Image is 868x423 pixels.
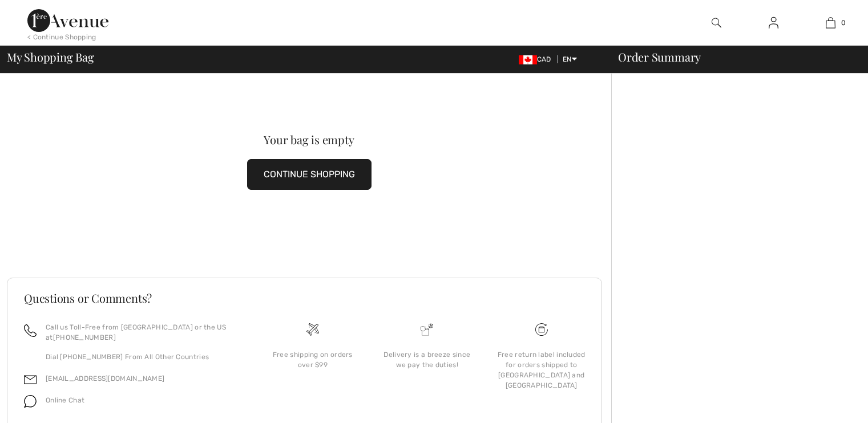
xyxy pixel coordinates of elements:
img: email [24,373,37,386]
span: EN [563,55,577,63]
div: Delivery is a breeze since we pay the duties! [379,349,475,370]
img: 1ère Avenue [27,9,108,32]
img: call [24,324,37,337]
img: chat [24,395,37,408]
img: Canadian Dollar [519,55,537,64]
div: Free shipping on orders over $99 [265,349,361,370]
button: CONTINUE SHOPPING [247,159,372,190]
div: Order Summary [604,51,861,63]
div: < Continue Shopping [27,32,96,42]
img: search the website [712,16,721,30]
img: Free shipping on orders over $99 [535,323,548,336]
p: Call us Toll-Free from [GEOGRAPHIC_DATA] or the US at [46,322,242,343]
img: Delivery is a breeze since we pay the duties! [421,323,433,336]
a: Sign In [760,16,788,30]
img: Free shipping on orders over $99 [306,323,319,336]
span: Online Chat [46,396,84,404]
img: My Info [769,16,778,30]
div: Your bag is empty [37,134,581,145]
a: [PHONE_NUMBER] [53,333,116,341]
p: Dial [PHONE_NUMBER] From All Other Countries [46,352,242,362]
span: My Shopping Bag [7,51,94,63]
a: [EMAIL_ADDRESS][DOMAIN_NAME] [46,375,164,383]
div: Free return label included for orders shipped to [GEOGRAPHIC_DATA] and [GEOGRAPHIC_DATA] [494,349,590,391]
h3: Questions or Comments? [24,292,585,304]
span: CAD [519,55,556,63]
span: 0 [841,18,846,28]
img: My Bag [826,16,835,30]
a: 0 [802,16,858,30]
